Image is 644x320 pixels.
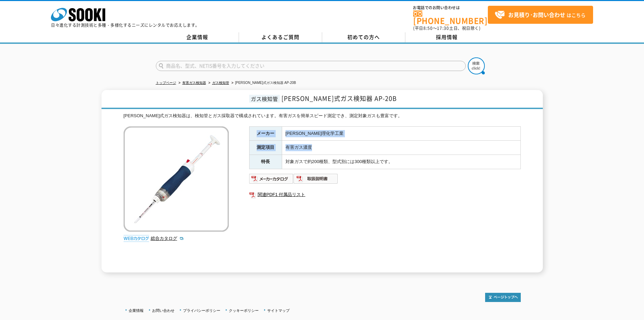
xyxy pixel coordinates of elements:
[437,25,449,31] span: 17:30
[124,112,521,120] div: [PERSON_NAME]式ガス検知器は、検知管とガス採取器で構成されています。有害ガスを簡単スピード測定でき、測定対象ガスも豊富です。
[156,32,239,42] a: 企業情報
[239,32,322,42] a: よくあるご質問
[230,79,296,87] li: [PERSON_NAME]式ガス検知器 AP-20B
[281,94,397,103] span: [PERSON_NAME]式ガス検知器 AP-20B
[468,57,485,74] img: btn_search.png
[282,126,520,141] td: [PERSON_NAME]理化学工業
[51,23,200,27] p: 日々進化する計測技術と多種・多様化するニーズにレンタルでお応えします。
[282,155,520,169] td: 対象ガスで約200種類、型式別には300種類以上です。
[129,308,144,313] a: 企業情報
[413,11,488,24] a: [PHONE_NUMBER]
[183,308,220,313] a: プライバシーポリシー
[249,141,282,155] th: 測定項目
[423,25,433,31] span: 8:50
[488,6,593,24] a: お見積り･お問い合わせはこちら
[249,178,294,183] a: メーカーカタログ
[413,25,480,31] span: (平日 ～ 土日、祝日除く)
[294,178,338,183] a: 取扱説明書
[229,308,259,313] a: クッキーポリシー
[156,61,466,71] input: 商品名、型式、NETIS番号を入力してください
[347,33,380,41] span: 初めての方へ
[322,32,405,42] a: 初めての方へ
[249,173,294,184] img: メーカーカタログ
[249,190,521,199] a: 関連PDF1 付属品リスト
[294,173,338,184] img: 取扱説明書
[124,126,229,232] img: 北川式ガス検知器 AP-20B
[495,10,586,20] span: はこちら
[282,141,520,155] td: 有害ガス濃度
[485,293,521,302] img: トップページへ
[212,81,229,85] a: ガス検知管
[151,236,184,241] a: 総合カタログ
[249,126,282,141] th: メーカー
[182,81,206,85] a: 有害ガス検知器
[249,95,280,103] span: ガス検知管
[249,155,282,169] th: 特長
[156,81,176,85] a: トップページ
[152,308,174,313] a: お問い合わせ
[124,235,149,242] img: webカタログ
[508,11,565,19] strong: お見積り･お問い合わせ
[413,6,488,10] span: お電話でのお問い合わせは
[405,32,489,42] a: 採用情報
[267,308,290,313] a: サイトマップ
